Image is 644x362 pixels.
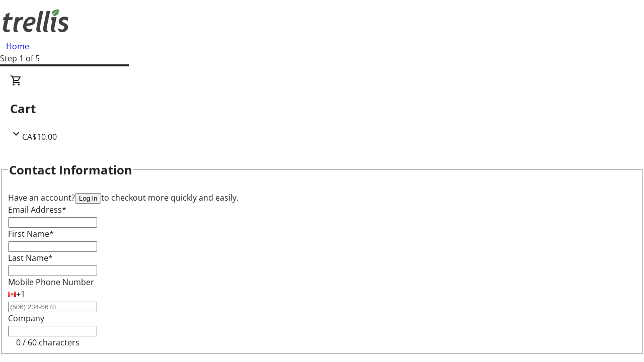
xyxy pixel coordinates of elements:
span: CA$10.00 [22,131,57,142]
div: Have an account? to checkout more quickly and easily. [8,192,636,204]
h2: Cart [10,100,634,118]
button: Log in [75,193,101,204]
tr-character-limit: 0 / 60 characters [16,337,79,348]
label: First Name* [8,228,54,239]
input: (506) 234-5678 [8,302,97,312]
h2: Contact Information [9,161,132,179]
label: Last Name* [8,252,53,263]
label: Email Address* [8,204,66,215]
div: CartCA$10.00 [10,74,634,143]
label: Company [8,313,44,324]
label: Mobile Phone Number [8,277,94,288]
